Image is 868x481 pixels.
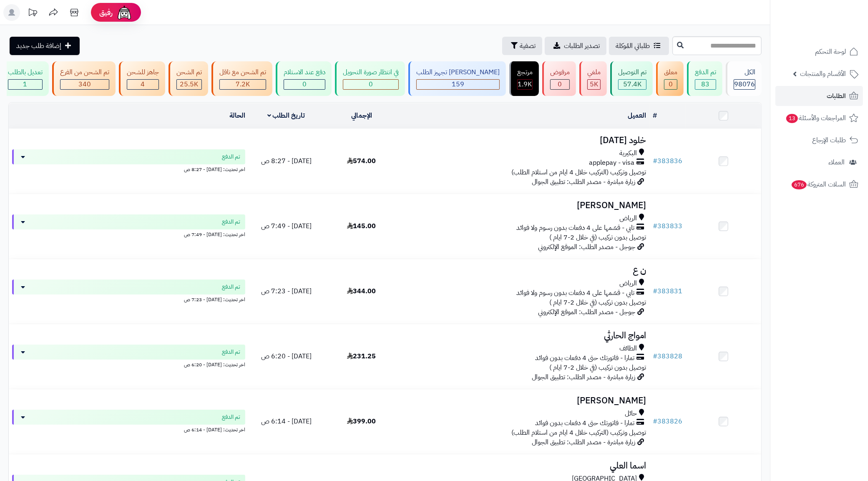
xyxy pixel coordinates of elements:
div: اخر تحديث: [DATE] - 7:49 ص [12,229,245,238]
span: توصيل بدون تركيب (في خلال 2-7 ايام ) [550,232,647,242]
span: توصيل وتركيب (التركيب خلال 4 ايام من استلام الطلب) [512,428,647,438]
div: 5026 [588,80,600,89]
a: تصدير الطلبات [545,37,606,55]
a: الإجمالي [351,111,372,121]
img: ai-face.png [116,4,133,21]
span: إضافة طلب جديد [16,41,61,51]
div: تم التوصيل [618,68,647,77]
div: 0 [284,80,325,89]
span: توصيل وتركيب (التركيب خلال 4 ايام من استلام الطلب) [512,167,647,177]
span: 0 [369,79,373,89]
a: السلات المتروكة676 [775,174,863,194]
div: 0 [664,80,677,89]
a: إضافة طلب جديد [10,37,80,55]
h3: اسما العلي [403,461,647,471]
div: مرفوض [550,68,570,77]
span: الرياض [620,279,637,288]
span: 57.4K [623,79,642,89]
span: تابي - قسّمها على 4 دفعات بدون رسوم ولا فوائد [517,223,635,233]
span: 13 [786,114,798,123]
span: الطائف [620,344,637,353]
span: العملاء [828,156,845,168]
a: طلبات الإرجاع [775,130,863,150]
div: 1 [8,80,42,89]
div: 0 [551,80,569,89]
div: ملغي [587,68,601,77]
h3: [PERSON_NAME] [403,396,647,405]
span: [DATE] - 7:23 ص [261,286,312,296]
div: تم الدفع [695,68,716,77]
div: تم الشحن من الفرع [60,68,109,77]
span: تم الدفع [222,413,240,421]
span: [DATE] - 6:14 ص [261,416,312,426]
span: # [653,351,658,361]
a: #383833 [653,221,683,231]
span: تمارا - فاتورتك حتى 4 دفعات بدون فوائد [536,418,635,428]
a: تم الشحن مع ناقل 7.2K [210,61,274,96]
span: 231.25 [347,351,376,361]
div: 83 [695,80,716,89]
span: طلباتي المُوكلة [616,41,650,51]
span: 5K [590,79,598,89]
span: 0 [669,79,673,89]
div: في انتظار صورة التحويل [343,68,399,77]
span: تصدير الطلبات [564,41,600,51]
h3: [PERSON_NAME] [403,201,647,210]
span: # [653,156,658,166]
div: 159 [417,80,499,89]
h3: ن ع [403,266,647,275]
a: معلق 0 [654,61,685,96]
div: مرتجع [517,68,533,77]
a: لوحة التحكم [775,42,863,62]
div: تعديل بالطلب [8,68,43,77]
a: تاريخ الطلب [267,111,305,121]
span: الأقسام والمنتجات [800,68,846,80]
div: جاهز للشحن [127,68,159,77]
a: تم الشحن من الفرع 340 [50,61,117,96]
a: [PERSON_NAME] تجهيز الطلب 159 [407,61,508,96]
span: 25.5K [180,79,199,89]
h3: امواج الحارثي [403,331,647,340]
div: 4 [127,80,159,89]
div: 25536 [177,80,201,89]
div: تم الشحن [176,68,202,77]
span: تم الدفع [222,283,240,291]
a: #383831 [653,286,683,296]
div: اخر تحديث: [DATE] - 7:23 ص [12,295,245,303]
span: applepay - visa [589,158,635,168]
span: زيارة مباشرة - مصدر الطلب: تطبيق الجوال [532,177,636,187]
a: تم الدفع 83 [685,61,724,96]
a: الحالة [229,111,245,121]
span: السلات المتروكة [791,179,846,190]
span: 1 [23,79,28,89]
div: 340 [60,80,109,89]
a: #383826 [653,416,683,426]
span: 1.9K [518,79,532,89]
div: اخر تحديث: [DATE] - 8:27 ص [12,164,245,173]
span: 399.00 [347,416,376,426]
span: تصفية [520,41,536,51]
div: الكل [734,68,755,77]
div: اخر تحديث: [DATE] - 6:14 ص [12,425,245,433]
div: 57350 [619,80,646,89]
span: 7.2K [236,79,250,89]
div: [PERSON_NAME] تجهيز الطلب [416,68,500,77]
div: 7222 [220,80,266,89]
a: تم الشحن 25.5K [167,61,210,96]
a: العميل [628,111,647,121]
span: لوحة التحكم [815,46,846,58]
span: 574.00 [347,156,376,166]
div: 1869 [518,80,532,89]
span: جوجل - مصدر الطلب: الموقع الإلكتروني [538,242,636,252]
a: الكل98076 [724,61,763,96]
span: 0 [302,79,307,89]
a: #383836 [653,156,683,166]
span: جوجل - مصدر الطلب: الموقع الإلكتروني [538,307,636,317]
span: المراجعات والأسئلة [785,112,846,124]
span: 340 [78,79,91,89]
a: تم التوصيل 57.4K [609,61,654,96]
span: توصيل بدون تركيب (في خلال 2-7 ايام ) [550,363,647,373]
span: رفيق [99,8,113,18]
span: الرياض [620,214,637,223]
span: 98076 [734,79,755,89]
